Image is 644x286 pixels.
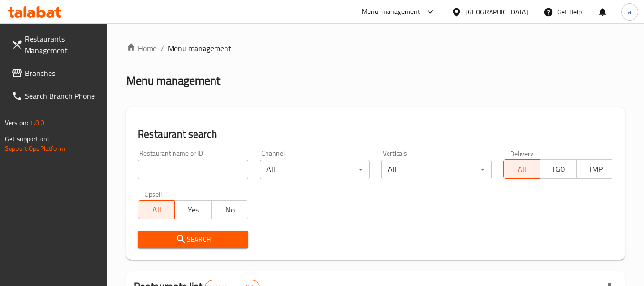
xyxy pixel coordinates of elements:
[144,191,162,197] label: Upsell
[508,162,537,176] span: All
[5,142,65,155] a: Support.OpsPlatform
[25,67,100,79] span: Branches
[4,27,108,62] a: Restaurants Management
[5,133,49,145] span: Get support on:
[260,160,370,179] div: All
[30,117,44,129] span: 1.0.0
[25,33,100,56] span: Restaurants Management
[576,159,613,179] button: TMP
[179,203,208,217] span: Yes
[25,90,100,102] span: Search Branch Phone
[362,6,420,18] div: Menu-management
[174,200,212,219] button: Yes
[215,203,245,217] span: No
[138,160,248,179] input: Search for restaurant name or ID..
[126,73,220,88] h2: Menu management
[145,233,240,245] span: Search
[142,203,171,217] span: All
[544,162,573,176] span: TGO
[628,7,631,17] span: a
[138,200,175,219] button: All
[465,7,528,17] div: [GEOGRAPHIC_DATA]
[5,117,28,129] span: Version:
[510,150,534,157] label: Delivery
[503,159,541,179] button: All
[161,42,164,54] li: /
[211,200,248,219] button: No
[126,42,157,54] a: Home
[581,162,610,176] span: TMP
[4,62,108,85] a: Branches
[540,159,577,179] button: TGO
[138,127,613,141] h2: Restaurant search
[168,42,231,54] span: Menu management
[138,231,248,248] button: Search
[126,42,625,54] nav: breadcrumb
[4,85,108,107] a: Search Branch Phone
[381,160,491,179] div: All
